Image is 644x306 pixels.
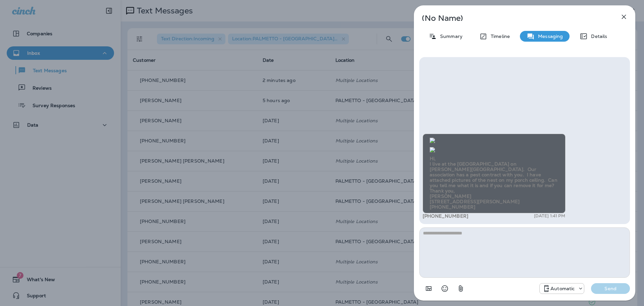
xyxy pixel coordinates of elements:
[437,34,463,39] p: Summary
[430,156,559,210] span: Hi, I live at the [GEOGRAPHIC_DATA] on [PERSON_NAME][GEOGRAPHIC_DATA]. Our association has a pest...
[430,138,435,143] img: twilio-download
[438,282,451,295] button: Select an emoji
[423,213,468,219] span: [PHONE_NUMBER]
[422,15,605,21] p: (No Name)
[422,282,435,295] button: Add in a premade template
[430,147,435,152] img: twilio-download
[535,34,563,39] p: Messaging
[487,34,510,39] p: Timeline
[588,34,607,39] p: Details
[550,286,575,291] p: Automatic
[534,213,566,219] p: [DATE] 1:41 PM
